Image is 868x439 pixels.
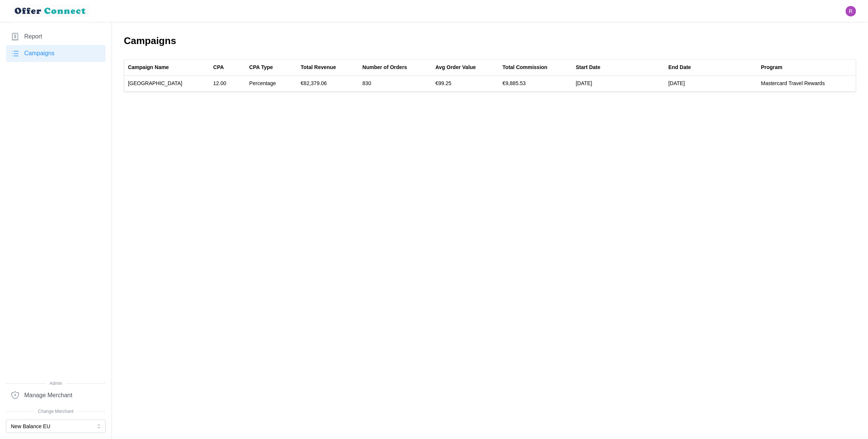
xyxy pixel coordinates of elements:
td: [DATE] [665,76,757,91]
a: Report [6,28,106,45]
div: Avg Order Value [435,63,476,72]
div: CPA [213,63,224,72]
td: 12.00 [210,76,246,91]
div: Start Date [576,63,601,72]
a: Manage Merchant [6,387,106,404]
span: Campaigns [24,49,54,58]
div: Total Commission [502,63,547,72]
span: Change Merchant [6,408,106,415]
div: End Date [668,63,691,72]
td: [GEOGRAPHIC_DATA] [124,76,210,91]
button: New Balance EU [6,420,106,433]
div: Program [761,63,783,72]
div: Total Revenue [301,63,336,72]
div: Number of Orders [363,63,407,72]
div: CPA Type [249,63,273,72]
a: Campaigns [6,45,106,62]
span: Manage Merchant [24,391,72,400]
img: Ryan Gribben [846,6,856,16]
td: €9,885.53 [499,76,572,91]
h2: Campaigns [124,34,856,47]
td: Mastercard Travel Rewards [757,76,856,91]
td: €82,379.06 [297,76,359,91]
td: Percentage [245,76,297,91]
span: Report [24,32,42,41]
td: 830 [359,76,432,91]
img: loyalBe Logo [12,4,90,18]
span: Admin [6,380,106,387]
div: Campaign Name [128,63,169,72]
td: €99.25 [432,76,499,91]
td: [DATE] [572,76,665,91]
button: Open user button [846,6,856,16]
